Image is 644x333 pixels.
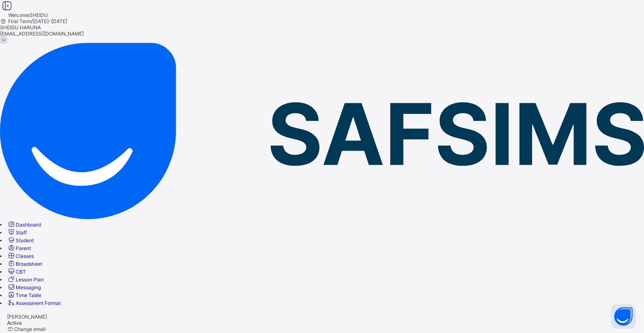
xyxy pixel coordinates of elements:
span: Staff [16,229,27,236]
span: Lesson Plan [16,276,44,283]
a: Student [7,237,34,243]
span: Parent [16,245,31,251]
span: Messaging [16,284,41,290]
span: Broadsheet [16,261,42,267]
span: Time Table [16,292,41,298]
a: Assessment Format [7,300,61,306]
a: Staff [7,229,27,236]
span: CBT [16,269,26,275]
span: Dashboard [16,222,41,228]
button: Open asap [611,304,636,329]
a: Time Table [7,292,41,298]
span: Assessment Format [16,300,61,306]
span: Active [7,320,22,326]
a: Messaging [7,284,41,290]
span: Change email [14,326,46,332]
span: Classes [16,253,34,259]
a: CBT [7,269,26,275]
a: Broadsheet [7,261,42,267]
a: Lesson Plan [7,276,44,283]
a: Parent [7,245,31,251]
a: Classes [7,253,34,259]
span: Welcome SHEIDU [8,12,48,18]
a: Dashboard [7,222,41,228]
span: Student [16,237,34,243]
span: [PERSON_NAME] [7,314,47,320]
